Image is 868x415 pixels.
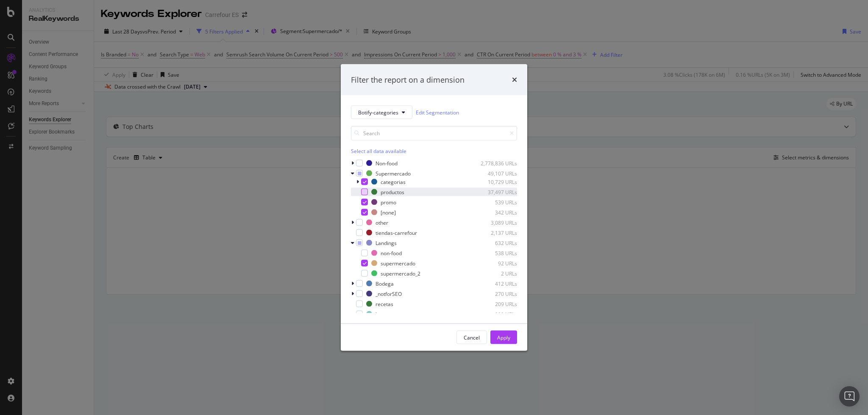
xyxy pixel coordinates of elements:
[376,239,397,246] div: Landings
[341,64,527,351] div: modal
[381,188,404,195] div: productos
[381,209,396,216] div: [none]
[376,290,402,297] div: _notforSEO
[476,229,517,236] div: 2,137 URLs
[476,219,517,226] div: 3,089 URLs
[376,219,388,226] div: other
[464,334,480,341] div: Cancel
[376,310,401,318] div: homepage
[351,148,517,155] div: Select all data available
[351,126,517,141] input: Search
[476,259,517,267] div: 92 URLs
[351,74,465,85] div: Filter the report on a dimension
[476,209,517,216] div: 342 URLs
[376,170,411,177] div: Supermercado
[476,178,517,185] div: 10,729 URLs
[381,249,402,256] div: non-food
[476,249,517,256] div: 538 URLs
[839,386,860,407] div: Open Intercom Messenger
[376,229,417,236] div: tiendas-carrefour
[376,159,398,167] div: Non-food
[476,310,517,318] div: 111 URLs
[476,290,517,297] div: 270 URLs
[476,188,517,195] div: 37,497 URLs
[381,270,420,277] div: supermercado_2
[476,170,517,177] div: 49,107 URLs
[381,198,396,206] div: promo
[476,239,517,246] div: 632 URLs
[381,259,415,267] div: supermercado
[351,106,412,119] button: Botify-categories
[476,270,517,277] div: 2 URLs
[456,331,487,344] button: Cancel
[381,178,406,185] div: categorias
[476,300,517,307] div: 209 URLs
[512,74,517,85] div: times
[476,198,517,206] div: 539 URLs
[497,334,510,341] div: Apply
[376,280,394,287] div: Bodega
[358,109,398,116] span: Botify-categories
[416,108,459,117] a: Edit Segmentation
[476,280,517,287] div: 412 URLs
[376,300,393,307] div: recetas
[476,159,517,167] div: 2,778,836 URLs
[490,331,517,344] button: Apply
